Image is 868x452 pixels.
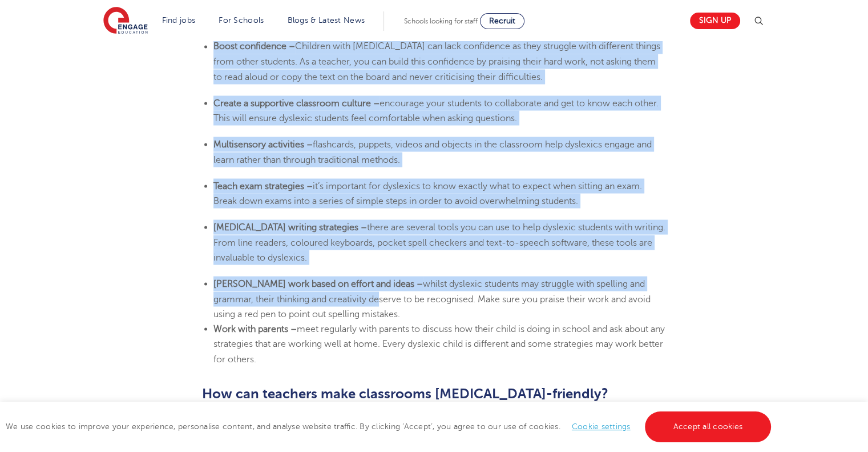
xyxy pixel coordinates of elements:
b: Boost confidence – [213,41,295,51]
span: Recruit [489,17,515,25]
span: Children with [MEDICAL_DATA] can lack confidence as they struggle with different things from othe... [213,41,660,82]
b: Teach exam strategies – [213,181,313,191]
a: Cookie settings [572,422,631,431]
b: [PERSON_NAME] work based on effort and ideas – [213,278,423,289]
span: We use cookies to improve your experience, personalise content, and analyse website traffic. By c... [6,422,774,431]
a: For Schools [219,16,264,25]
b: Work with parents – [213,323,297,334]
b: Create a supportive classroom culture – [213,98,380,108]
a: Recruit [480,13,524,29]
span: flashcards, puppets, videos and objects in the classroom help dyslexics engage and learn rather t... [213,139,652,164]
b: Multisensory activities – [213,139,313,149]
b: How can teachers make classrooms [MEDICAL_DATA]-friendly? [202,385,608,401]
a: Accept all cookies [645,411,772,442]
span: whilst dyslexic students may struggle with spelling and grammar, their thinking and creativity de... [213,278,651,319]
span: it’s important for dyslexics to know exactly what to expect when sitting an exam. Break down exam... [213,181,642,206]
span: meet regularly with parents to discuss how their child is doing in school and ask about any strat... [213,323,665,364]
a: Find jobs [162,16,196,25]
a: Sign up [690,13,740,29]
img: Engage Education [103,7,148,35]
b: [MEDICAL_DATA] writing strategies – [213,222,367,232]
span: Schools looking for staff [404,17,478,25]
span: there are several tools you can use to help dyslexic students with writing. From line readers, co... [213,222,665,262]
span: encourage your students to collaborate and get to know each other. This will ensure dyslexic stud... [213,98,659,123]
a: Blogs & Latest News [288,16,365,25]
